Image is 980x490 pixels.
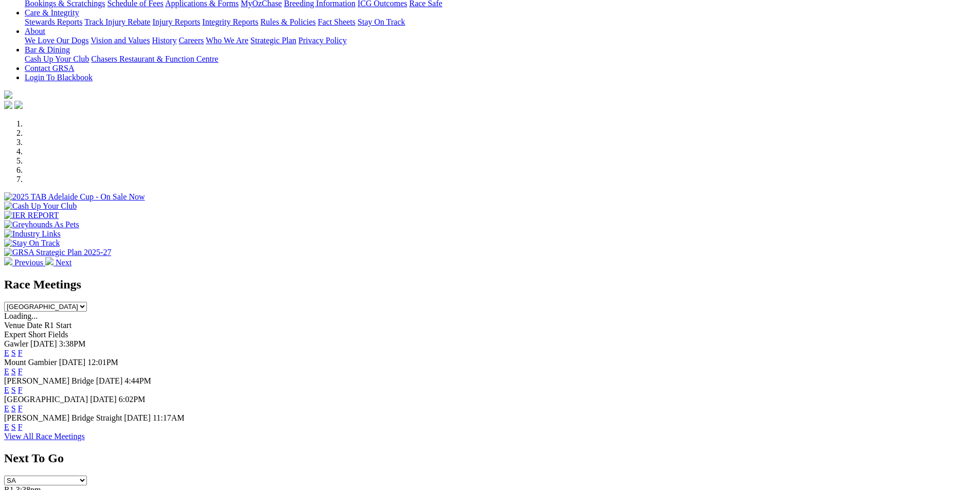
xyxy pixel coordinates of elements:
[4,367,9,376] a: E
[179,36,204,45] a: Careers
[11,349,16,357] a: S
[153,413,185,422] span: 11:17AM
[45,257,54,265] img: chevron-right-pager-white.svg
[18,404,23,413] a: F
[14,258,43,267] span: Previous
[44,321,72,330] span: R1 Start
[11,367,16,376] a: S
[4,404,9,413] a: E
[298,36,347,45] a: Privacy Policy
[91,36,150,45] a: Vision and Values
[4,211,59,220] img: IER REPORT
[4,349,9,357] a: E
[11,404,16,413] a: S
[206,36,248,45] a: Who We Are
[4,248,111,257] img: GRSA Strategic Plan 2025-27
[25,36,976,45] div: About
[260,17,316,26] a: Rules & Policies
[152,36,176,45] a: History
[14,101,23,109] img: twitter.svg
[96,376,123,385] span: [DATE]
[25,17,82,26] a: Stewards Reports
[59,339,86,348] span: 3:38PM
[4,451,976,465] h2: Next To Go
[56,258,72,267] span: Next
[202,17,258,26] a: Integrity Reports
[18,367,23,376] a: F
[84,17,150,26] a: Track Injury Rebate
[25,55,976,64] div: Bar & Dining
[48,330,68,339] span: Fields
[4,202,77,211] img: Cash Up Your Club
[4,192,145,202] img: 2025 TAB Adelaide Cup - On Sale Now
[4,358,57,367] span: Mount Gambier
[318,17,355,26] a: Fact Sheets
[4,101,12,109] img: facebook.svg
[25,55,89,63] a: Cash Up Your Club
[25,17,976,27] div: Care & Integrity
[27,321,42,330] span: Date
[30,339,57,348] span: [DATE]
[25,64,74,72] a: Contact GRSA
[4,312,38,320] span: Loading...
[18,349,23,357] a: F
[4,220,79,229] img: Greyhounds As Pets
[25,8,79,17] a: Care & Integrity
[4,239,60,248] img: Stay On Track
[4,432,85,441] a: View All Race Meetings
[18,423,23,431] a: F
[11,386,16,394] a: S
[4,395,88,404] span: [GEOGRAPHIC_DATA]
[152,17,200,26] a: Injury Reports
[4,339,28,348] span: Gawler
[4,258,45,267] a: Previous
[251,36,296,45] a: Strategic Plan
[59,358,86,367] span: [DATE]
[4,330,26,339] span: Expert
[119,395,146,404] span: 6:02PM
[25,27,45,35] a: About
[4,257,12,265] img: chevron-left-pager-white.svg
[4,386,9,394] a: E
[4,321,25,330] span: Venue
[87,358,118,367] span: 12:01PM
[4,229,61,239] img: Industry Links
[4,278,976,292] h2: Race Meetings
[91,55,218,63] a: Chasers Restaurant & Function Centre
[4,413,122,422] span: [PERSON_NAME] Bridge Straight
[11,423,16,431] a: S
[18,386,23,394] a: F
[25,73,93,82] a: Login To Blackbook
[124,376,151,385] span: 4:44PM
[4,423,9,431] a: E
[45,258,72,267] a: Next
[25,36,88,45] a: We Love Our Dogs
[4,376,94,385] span: [PERSON_NAME] Bridge
[25,45,70,54] a: Bar & Dining
[124,413,151,422] span: [DATE]
[358,17,405,26] a: Stay On Track
[4,90,12,99] img: logo-grsa-white.png
[90,395,117,404] span: [DATE]
[28,330,46,339] span: Short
